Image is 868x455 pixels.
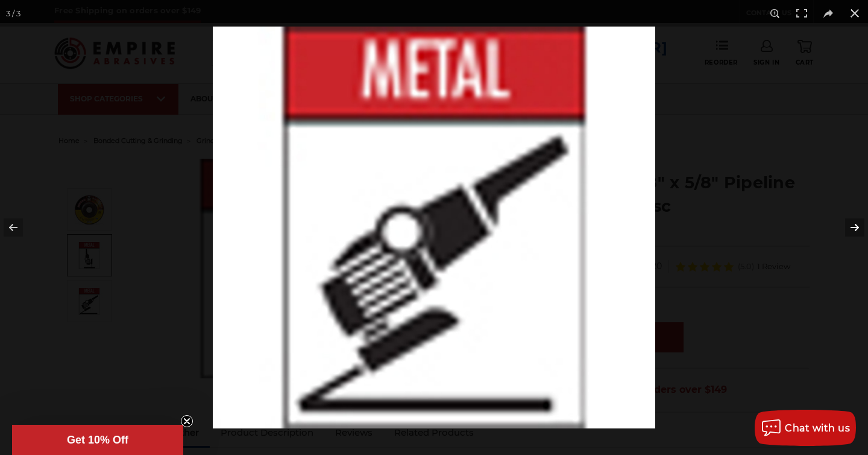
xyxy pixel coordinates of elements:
[785,422,850,434] span: Chat with us
[755,410,856,446] button: Chat with us
[213,27,655,428] img: Cutting_or_Grinding_Disc_Grinding_Symbol__53443.1570197531.jpg
[826,197,868,258] button: Next (arrow right)
[12,425,183,455] div: Get 10% OffClose teaser
[181,415,193,427] button: Close teaser
[67,434,128,446] span: Get 10% Off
